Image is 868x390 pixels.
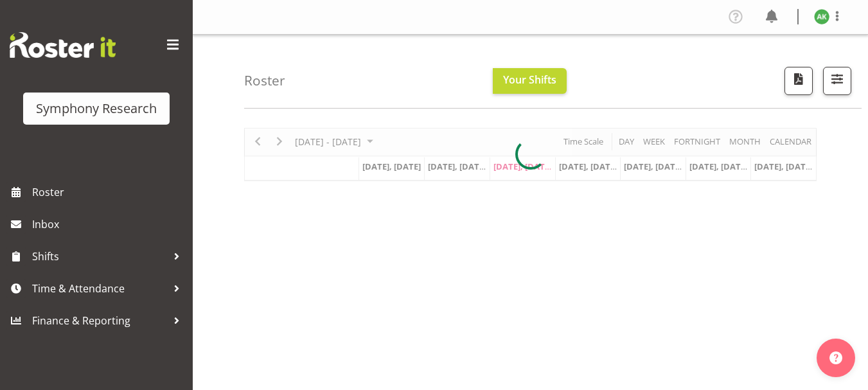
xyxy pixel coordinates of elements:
span: Inbox [32,215,186,234]
img: help-xxl-2.png [829,351,842,364]
span: Your Shifts [503,73,556,87]
span: Time & Attendance [32,279,167,298]
img: Rosterit website logo [10,32,116,58]
img: amit-kumar11606.jpg [814,9,829,24]
button: Download a PDF of the roster according to the set date range. [784,67,813,95]
button: Filter Shifts [823,67,851,95]
button: Your Shifts [493,68,567,94]
h4: Roster [244,73,285,88]
span: Finance & Reporting [32,311,167,330]
span: Shifts [32,247,167,266]
span: Roster [32,182,186,202]
div: Symphony Research [36,99,157,118]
